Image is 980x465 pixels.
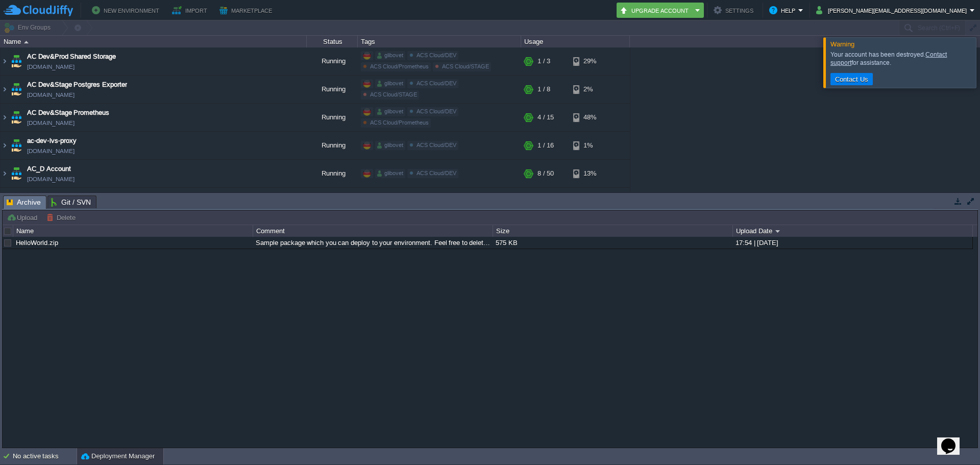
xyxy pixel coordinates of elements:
[27,90,75,100] span: [DOMAIN_NAME]
[9,160,23,187] img: AMDAwAAAACH5BAEAAAAALAAAAAABAAEAAAICRAEAOw==
[9,132,23,159] img: AMDAwAAAACH5BAEAAAAALAAAAAABAAEAAAICRAEAOw==
[27,108,109,118] a: AC Dev&Stage Prometheus
[27,118,75,128] span: [DOMAIN_NAME]
[254,225,493,237] div: Comment
[307,160,358,187] div: Running
[14,225,253,237] div: Name
[522,36,629,47] div: Usage
[573,188,606,215] div: 13%
[27,136,77,146] a: ac-dev-lvs-proxy
[573,47,606,75] div: 29%
[219,4,275,16] button: Marketplace
[92,4,162,16] button: New Environment
[416,52,456,58] span: ACS Cloud/DEV
[46,213,79,222] button: Delete
[375,169,405,178] div: glibovet
[573,160,606,187] div: 13%
[51,196,91,208] span: Git / SVN
[375,79,405,88] div: glibovet
[7,213,40,222] button: Upload
[416,80,456,86] span: ACS Cloud/DEV
[494,225,732,237] div: Size
[573,76,606,103] div: 2%
[375,107,405,116] div: glibovet
[830,51,973,67] div: Your account has been destroyed. for assistance.
[537,132,554,159] div: 1 / 16
[769,4,798,16] button: Help
[537,188,554,215] div: 6 / 40
[27,174,75,184] a: [DOMAIN_NAME]
[358,36,521,47] div: Tags
[13,448,77,464] div: No active tasks
[416,108,456,114] span: ACS Cloud/DEV
[375,51,405,60] div: glibovet
[1,104,9,131] img: AMDAwAAAACH5BAEAAAAALAAAAAABAAEAAAICRAEAOw==
[1,36,306,47] div: Name
[1,132,9,159] img: AMDAwAAAACH5BAEAAAAALAAAAAABAAEAAAICRAEAOw==
[416,170,456,176] span: ACS Cloud/DEV
[9,47,23,75] img: AMDAwAAAACH5BAEAAAAALAAAAAABAAEAAAICRAEAOw==
[620,4,692,16] button: Upgrade Account
[307,36,357,47] div: Status
[442,63,489,69] span: ACS Cloud/STAGE
[9,188,23,215] img: AMDAwAAAACH5BAEAAAAALAAAAAABAAEAAAICRAEAOw==
[537,104,554,131] div: 4 / 15
[307,104,358,131] div: Running
[370,119,429,126] span: ACS Cloud/Prometheus
[307,132,358,159] div: Running
[27,146,75,156] a: [DOMAIN_NAME]
[1,160,9,187] img: AMDAwAAAACH5BAEAAAAALAAAAAABAAEAAAICRAEAOw==
[307,188,358,215] div: Running
[733,225,972,237] div: Upload Date
[370,63,429,69] span: ACS Cloud/Prometheus
[4,4,73,17] img: CloudJiffy
[172,4,210,16] button: Import
[370,91,417,97] span: ACS Cloud/STAGE
[375,141,405,150] div: glibovet
[573,104,606,131] div: 48%
[27,164,71,174] a: AC_D Account
[416,142,456,148] span: ACS Cloud/DEV
[9,76,23,103] img: AMDAwAAAACH5BAEAAAAALAAAAAABAAEAAAICRAEAOw==
[830,40,854,48] span: Warning
[1,47,9,75] img: AMDAwAAAACH5BAEAAAAALAAAAAABAAEAAAICRAEAOw==
[1,188,9,215] img: AMDAwAAAACH5BAEAAAAALAAAAAABAAEAAAICRAEAOw==
[937,424,970,455] iframe: chat widget
[573,132,606,159] div: 1%
[307,76,358,103] div: Running
[27,52,116,62] a: AC Dev&Prod Shared Storage
[832,75,871,84] button: Contact Us
[537,47,550,75] div: 1 / 3
[16,239,58,247] a: HelloWorld.zip
[27,80,127,90] a: AC Dev&Stage Postgres Exporter
[733,237,972,249] div: 17:54 | [DATE]
[537,160,554,187] div: 8 / 50
[816,4,970,16] button: [PERSON_NAME][EMAIL_ADDRESS][DOMAIN_NAME]
[253,237,492,249] div: Sample package which you can deploy to your environment. Feel free to delete and upload a package...
[9,104,23,131] img: AMDAwAAAACH5BAEAAAAALAAAAAABAAEAAAICRAEAOw==
[307,47,358,75] div: Running
[81,451,155,461] button: Deployment Manager
[1,76,9,103] img: AMDAwAAAACH5BAEAAAAALAAAAAABAAEAAAICRAEAOw==
[714,4,756,16] button: Settings
[493,237,732,249] div: 575 KB
[7,196,41,209] span: Archive
[27,62,75,72] a: [DOMAIN_NAME]
[24,41,29,43] img: AMDAwAAAACH5BAEAAAAALAAAAAABAAEAAAICRAEAOw==
[537,76,550,103] div: 1 / 8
